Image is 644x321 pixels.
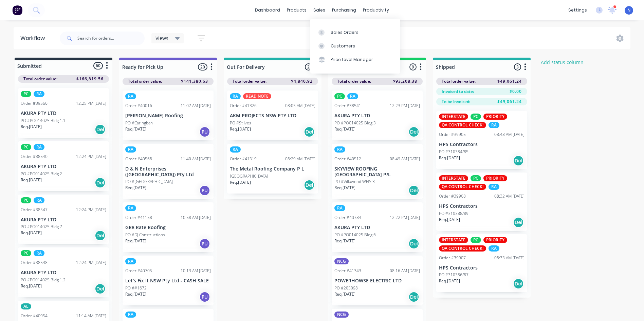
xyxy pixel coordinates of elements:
[21,250,31,256] div: PC
[230,126,251,132] p: Req. [DATE]
[18,141,109,191] div: PCRAOrder #3854012:24 PM [DATE]AKURA PTY LTDPO #PO014025 Bldg 2Req.[DATE]Del
[497,78,522,84] span: $49,061.24
[125,268,152,274] div: Order #40705
[537,58,587,67] button: Add status column
[337,78,371,84] span: Total order value:
[310,53,400,66] a: Price Level Manager
[489,184,499,190] div: RA
[21,144,31,150] div: PC
[436,111,527,169] div: INTERSTATEPCPRIORITYQA CONTROL CHECK!RAOrder #3990508:48 AM [DATE]HPS ContractorsPO #310384/85Req...
[332,91,423,140] div: PCRAOrder #3854112:23 PM [DATE]AKURA PTY LTDPO #PO014025 Bldg 3Req.[DATE]Del
[21,230,42,236] p: Req. [DATE]
[125,179,173,185] p: PO #[GEOGRAPHIC_DATA]
[76,260,106,266] div: 12:24 PM [DATE]
[34,91,44,97] div: RA
[439,149,468,155] p: PO #310384/85
[471,237,481,243] div: PC
[442,88,474,95] span: Invoiced to date:
[513,278,524,289] div: Del
[489,122,499,128] div: RA
[489,245,499,252] div: RA
[123,91,214,140] div: RAOrder #4001611:07 AM [DATE][PERSON_NAME] RoofingPO #CaringbahReq.[DATE]PU
[627,7,630,13] span: N
[408,238,419,249] div: Del
[390,215,420,221] div: 12:22 PM [DATE]
[20,34,48,42] div: Workflow
[230,179,251,185] p: Req. [DATE]
[439,265,525,271] p: HPS Contractors
[21,283,42,289] p: Req. [DATE]
[12,5,22,15] img: Factory
[21,260,48,266] div: Order #38538
[439,272,468,278] p: PO #310386/87
[283,5,310,15] div: products
[230,166,315,172] p: The Metal Roofing Company P L
[125,120,153,126] p: PO #Caringbah
[230,120,251,126] p: PO #St Ives
[21,303,31,309] div: AL
[125,232,165,238] p: PO #DJ Constructions
[21,207,48,213] div: Order #38547
[439,203,525,209] p: HPS Contractors
[439,175,468,181] div: INTERSTATE
[21,124,42,130] p: Req. [DATE]
[95,283,106,294] div: Del
[227,144,318,194] div: RAOrder #4131908:29 AM [DATE]The Metal Roofing Company P L[GEOGRAPHIC_DATA]Req.[DATE]Del
[439,255,466,261] div: Order #39907
[21,277,66,283] p: PO #PO014025 Bldg 1.2
[227,91,318,140] div: RAREAD NOTEOrder #4132608:05 AM [DATE]AKM PROJECTS NSW PTY LTDPO #St IvesReq.[DATE]Del
[471,175,481,181] div: PC
[310,25,400,39] a: Sales Orders
[34,144,44,150] div: RA
[439,278,460,284] p: Req. [DATE]
[76,76,104,82] span: $166,819.56
[285,103,315,109] div: 08:05 AM [DATE]
[230,113,315,119] p: AKM PROJECTS NSW PTY LTD
[125,285,147,291] p: PO ##1672
[334,113,420,119] p: AKURA PTY LTD
[21,100,48,106] div: Order #39566
[21,224,62,230] p: PO #PO014025 Bldg 7
[393,78,417,84] span: $93,208.38
[252,5,283,15] a: dashboard
[513,217,524,228] div: Del
[439,184,486,190] div: QA CONTROL CHECK!
[334,156,361,162] div: Order #40512
[125,238,146,244] p: Req. [DATE]
[436,234,527,293] div: INTERSTATEPCPRIORITYQA CONTROL CHECK!RAOrder #3990708:33 AM [DATE]HPS ContractorsPO #310386/87Req...
[23,76,57,82] span: Total order value:
[334,179,375,185] p: PO #Villawood WHS 3
[439,132,466,138] div: Order #39905
[334,225,420,230] p: AKURA PTY LTD
[483,175,507,181] div: PRIORITY
[310,5,329,15] div: sales
[483,237,507,243] div: PRIORITY
[347,93,358,99] div: RA
[76,154,106,160] div: 12:24 PM [DATE]
[76,100,106,106] div: 12:25 PM [DATE]
[128,78,162,84] span: Total order value:
[334,166,420,178] p: SKYVIEW ROOFING [GEOGRAPHIC_DATA] P/L
[497,99,522,105] span: $49,061.24
[334,258,349,264] div: NCG
[181,268,211,274] div: 10:13 AM [DATE]
[125,205,136,211] div: RA
[21,111,106,116] p: AKURA PTY LTD
[331,43,355,49] div: Customers
[18,247,109,297] div: PCRAOrder #3853812:24 PM [DATE]AKURA PTY LTDPO #PO014025 Bldg 1.2Req.[DATE]Del
[510,88,522,95] span: $0.00
[513,155,524,166] div: Del
[125,103,152,109] div: Order #40016
[230,103,257,109] div: Order #41326
[34,250,44,256] div: RA
[233,78,266,84] span: Total order value:
[285,156,315,162] div: 08:29 AM [DATE]
[334,126,355,132] p: Req. [DATE]
[565,5,590,15] div: settings
[332,144,423,199] div: RAOrder #4051208:49 AM [DATE]SKYVIEW ROOFING [GEOGRAPHIC_DATA] P/LPO #Villawood WHS 3Req.[DATE]Del
[125,291,146,297] p: Req. [DATE]
[18,195,109,244] div: PCRAOrder #3854712:24 PM [DATE]AKURA PTY LTDPO #PO014025 Bldg 7Req.[DATE]Del
[390,103,420,109] div: 12:23 PM [DATE]
[334,215,361,221] div: Order #40784
[181,103,211,109] div: 11:07 AM [DATE]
